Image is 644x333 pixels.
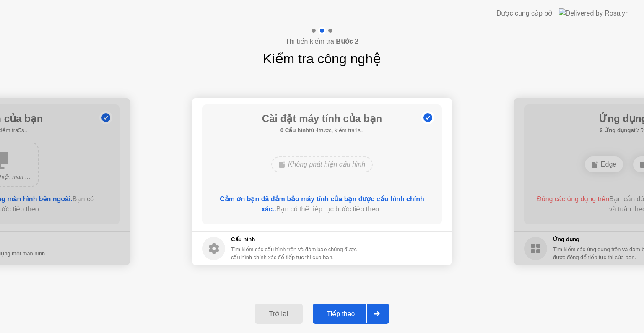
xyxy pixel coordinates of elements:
h5: Cấu hình [231,235,358,244]
b: Bước 2 [336,38,358,45]
h1: Cài đặt máy tính của bạn [262,111,382,126]
button: Tiếp theo [313,304,390,324]
div: Không phát hiện cấu hình [271,156,373,172]
h4: Thi tiền kiểm tra: [286,36,358,47]
b: 0 Cấu hình [280,127,309,133]
img: Delivered by Rosalyn [559,8,629,18]
div: Tìm kiếm các cấu hình trên và đảm bảo chúng được cấu hình chính xác để tiếp tục thi của bạn. [231,245,358,261]
h1: Kiểm tra công nghệ [263,49,381,69]
div: Được cung cấp bởi [496,8,554,18]
div: Trở lại [257,310,300,318]
b: Cảm ơn bạn đã đảm bảo máy tính của bạn được cấu hình chính xác.. [220,195,424,213]
div: Bạn có thể tiếp tục bước tiếp theo.. [214,194,430,214]
button: Trở lại [255,304,303,324]
div: Tiếp theo [315,310,367,318]
h5: từ 4trước, kiểm tra1s.. [262,126,382,135]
